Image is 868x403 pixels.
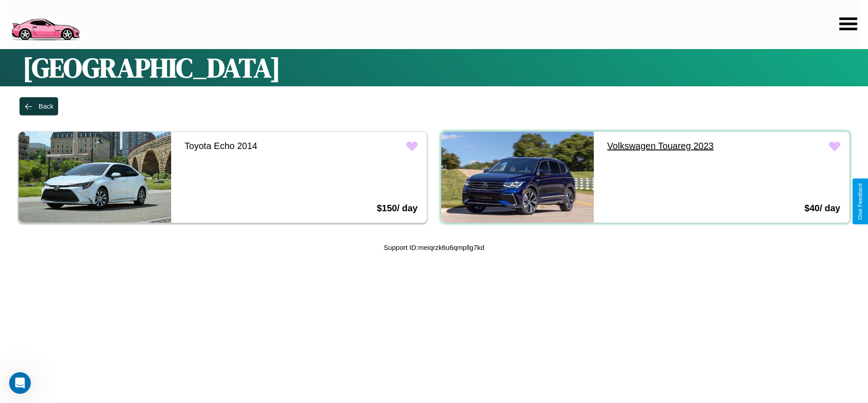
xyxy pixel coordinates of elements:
[7,5,84,43] img: logo
[377,203,418,214] h3: $ 150 / day
[384,241,484,254] p: Support ID: meiqrzk6u6qmpllg7kd
[804,203,840,214] h3: $ 40 / day
[176,132,328,160] a: Toyota Echo 2014
[23,49,845,86] h1: [GEOGRAPHIC_DATA]
[857,183,863,220] div: Give Feedback
[20,97,58,115] button: Back
[598,132,751,160] a: Volkswagen Touareg 2023
[9,372,31,394] iframe: Intercom live chat
[39,102,54,110] div: Back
